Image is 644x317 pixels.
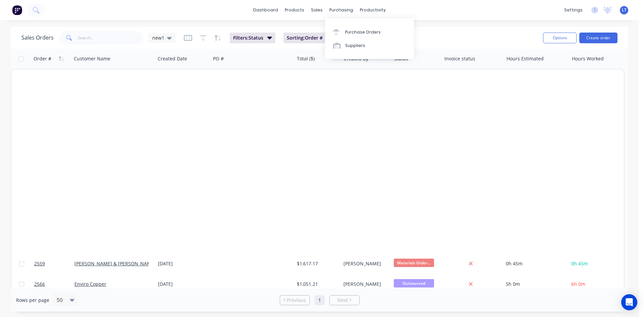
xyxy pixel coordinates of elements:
[21,35,54,41] h1: Sales Orders
[297,260,336,267] div: $1,617.17
[543,33,577,43] button: Options
[506,260,563,267] div: 0h 45m
[325,39,414,52] a: Suppliers
[287,297,306,304] span: Previous
[337,297,348,304] span: Next
[158,281,208,287] div: [DATE]
[277,295,362,305] ul: Pagination
[280,297,310,304] a: Previous page
[357,5,389,15] div: productivity
[572,55,604,62] div: Hours Worked
[34,260,45,267] span: 2559
[34,55,51,62] div: Order #
[571,260,588,267] span: 0h 45m
[213,55,224,62] div: PO #
[152,34,164,41] span: new1
[34,274,74,294] a: 2566
[74,55,110,62] div: Customer Name
[287,35,323,41] span: Sorting: Order #
[297,55,315,62] div: Total ($)
[506,281,563,287] div: 5h 0m
[315,295,325,305] a: Page 1 is your current page
[621,294,637,310] div: Open Intercom Messenger
[74,260,172,267] a: [PERSON_NAME] & [PERSON_NAME] Pty Ltd
[394,259,434,267] span: Materials Order...
[325,25,414,39] a: Purchase Orders
[230,33,275,43] button: Filters:Status
[281,5,308,15] div: products
[343,281,386,287] div: [PERSON_NAME]
[158,260,208,267] div: [DATE]
[561,5,586,15] div: settings
[297,281,336,287] div: $1,051.21
[326,5,357,15] div: purchasing
[571,281,585,287] span: 6h 0m
[34,254,74,274] a: 2559
[250,5,281,15] a: dashboard
[16,297,49,304] span: Rows per page
[506,55,544,62] div: Hours Estimated
[345,29,381,35] div: Purchase Orders
[579,33,618,43] button: Create order
[622,7,627,13] span: LT
[330,297,359,304] a: Next page
[12,5,22,15] img: Factory
[233,35,263,41] span: Filters: Status
[308,5,326,15] div: sales
[283,33,335,43] button: Sorting:Order #
[34,281,45,287] span: 2566
[158,55,187,62] div: Created Date
[394,279,434,287] span: Outsourced
[345,43,365,49] div: Suppliers
[74,281,106,287] a: Enviro Copper
[343,260,386,267] div: [PERSON_NAME]
[444,55,475,62] div: Invoice status
[78,31,143,45] input: Search...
